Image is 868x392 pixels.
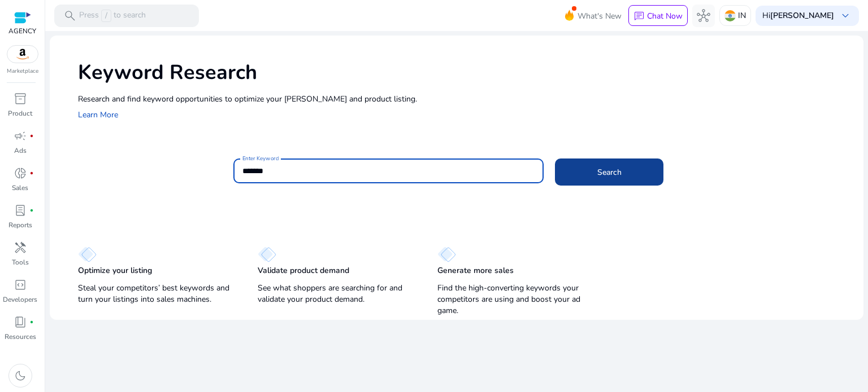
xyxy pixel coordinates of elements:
b: [PERSON_NAME] [770,10,834,21]
span: fiber_manual_record [29,134,34,138]
span: code_blocks [14,278,27,292]
span: fiber_manual_record [29,320,34,324]
span: dark_mode [14,369,27,382]
span: fiber_manual_record [29,208,34,213]
p: Marketplace [7,67,38,76]
span: keyboard_arrow_down [839,9,852,23]
img: diamond.svg [437,246,456,262]
p: IN [738,6,746,25]
span: / [101,10,111,22]
button: Search [555,158,663,186]
button: hub [692,5,715,27]
span: lab_profile [14,204,27,217]
p: Developers [3,294,37,305]
span: campaign [14,129,27,143]
span: chat [633,11,645,22]
button: chatChat Now [628,5,688,27]
img: diamond.svg [78,246,97,262]
span: book_4 [14,315,27,329]
span: hub [697,9,710,23]
span: fiber_manual_record [29,171,34,175]
h1: Keyword Research [78,60,852,85]
span: search [63,9,77,23]
p: Find the high-converting keywords your competitors are using and boost your ad game. [437,283,594,316]
p: Sales [12,183,28,193]
p: Optimize your listing [78,265,152,276]
p: Product [8,108,32,118]
span: handyman [14,241,27,254]
p: Validate product demand [258,265,349,276]
p: AGENCY [8,26,36,36]
img: diamond.svg [258,246,276,262]
span: donut_small [14,166,27,180]
p: Steal your competitors’ best keywords and turn your listings into sales machines. [78,283,235,305]
p: See what shoppers are searching for and validate your product demand. [258,283,415,305]
span: inventory_2 [14,92,27,105]
p: Hi [762,12,834,20]
img: amazon.svg [7,46,38,63]
img: in.svg [724,10,736,21]
p: Research and find keyword opportunities to optimize your [PERSON_NAME] and product listing. [78,93,852,105]
p: Tools [12,257,29,267]
p: Chat Now [647,11,683,21]
p: Generate more sales [437,265,514,276]
p: Resources [5,332,36,342]
mat-label: Enter Keyword [242,155,279,162]
a: Learn More [78,109,118,120]
p: Ads [14,146,27,156]
span: Search [597,166,622,178]
p: Press to search [79,10,146,22]
p: Reports [8,220,32,230]
span: What's New [578,6,622,26]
